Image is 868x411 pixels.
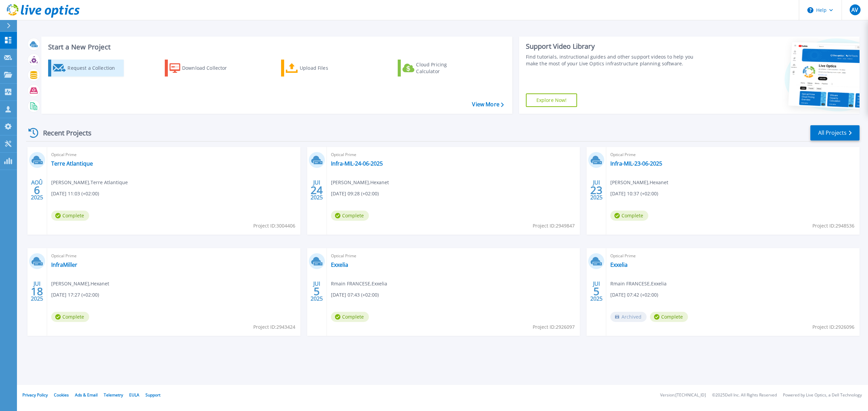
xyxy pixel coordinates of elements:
span: 5 [314,288,320,294]
a: Infra-MIL-24-06-2025 [331,160,383,167]
div: Recent Projects [26,125,101,141]
a: EULA [129,392,139,398]
a: Ads & Email [75,392,98,398]
span: [DATE] 09:28 (+02:00) [331,190,379,197]
span: Complete [51,211,89,221]
a: Telemetry [104,392,123,398]
span: [PERSON_NAME] , Hexanet [51,280,109,287]
div: JUI 2025 [590,178,603,202]
span: 6 [34,187,40,193]
span: Project ID: 2943424 [253,323,295,331]
span: Complete [610,211,648,221]
span: [DATE] 07:43 (+02:00) [331,291,379,299]
span: Rmain FRANCESE , Exxelia [610,280,667,287]
div: AOÛ 2025 [31,178,43,202]
span: Project ID: 2949847 [533,222,575,230]
a: Upload Files [281,60,357,77]
h3: Start a New Project [48,43,504,51]
span: 24 [311,187,323,193]
span: Optical Prime [51,252,296,260]
span: Complete [331,211,369,221]
a: Download Collector [165,60,240,77]
a: Cookies [54,392,69,398]
span: Optical Prime [331,151,576,158]
div: Cloud Pricing Calculator [416,61,470,75]
a: Privacy Policy [22,392,48,398]
span: [DATE] 07:42 (+02:00) [610,291,658,299]
span: Archived [610,312,647,322]
a: Explore Now! [526,93,577,107]
span: [PERSON_NAME] , Hexanet [610,179,668,186]
span: Project ID: 3004406 [253,222,295,230]
div: Support Video Library [526,42,702,51]
span: 5 [593,288,599,294]
span: Optical Prime [610,151,855,158]
a: Support [145,392,160,398]
span: Optical Prime [331,252,576,260]
span: 23 [590,187,603,193]
span: 18 [31,288,43,294]
li: Powered by Live Optics, a Dell Technology [783,393,862,397]
a: Exxelia [610,261,628,268]
div: Request a Collection [67,61,122,75]
span: Complete [51,312,89,322]
span: Project ID: 2926096 [812,323,854,331]
span: [PERSON_NAME] , Terre Atlantique [51,179,128,186]
span: Complete [650,312,688,322]
a: Cloud Pricing Calculator [398,60,473,77]
span: Optical Prime [610,252,855,260]
span: [DATE] 11:03 (+02:00) [51,190,99,197]
span: Complete [331,312,369,322]
li: © 2025 Dell Inc. All Rights Reserved [712,393,777,397]
div: Upload Files [300,61,354,75]
a: View More [472,101,504,108]
div: Download Collector [182,61,236,75]
span: Project ID: 2948536 [812,222,854,230]
div: JUI 2025 [590,279,603,304]
div: JUI 2025 [310,279,323,304]
div: Find tutorials, instructional guides and other support videos to help you make the most of your L... [526,53,702,67]
span: Optical Prime [51,151,296,158]
span: AV [851,7,858,13]
div: JUI 2025 [310,178,323,202]
span: Rmain FRANCESE , Exxelia [331,280,387,287]
a: Exxelia [331,261,348,268]
a: Infra-MIL-23-06-2025 [610,160,662,167]
a: InfraMiller [51,261,77,268]
a: Terre Atlantique [51,160,93,167]
span: [DATE] 17:27 (+02:00) [51,291,99,299]
a: Request a Collection [48,60,124,77]
div: JUI 2025 [31,279,43,304]
span: [DATE] 10:37 (+02:00) [610,190,658,197]
li: Version: [TECHNICAL_ID] [660,393,706,397]
span: Project ID: 2926097 [533,323,575,331]
a: All Projects [810,125,860,140]
span: [PERSON_NAME] , Hexanet [331,179,389,186]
